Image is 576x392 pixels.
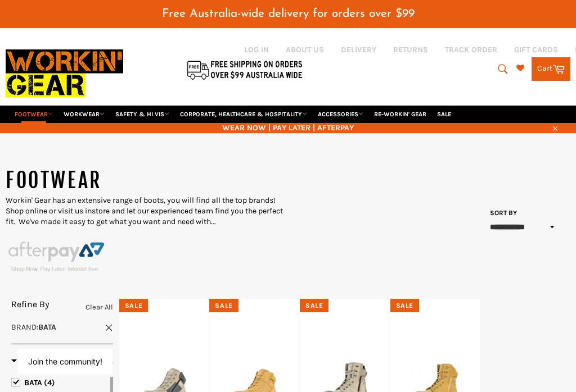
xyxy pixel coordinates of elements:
span: (4) [44,378,55,388]
span: : [11,322,56,332]
a: WORKWEAR [59,106,109,123]
span: Free Australia-wide delivery for orders over $99 [162,8,415,20]
a: SAFETY & HI VIS [111,106,174,123]
a: ACCESSORIES [313,106,368,123]
a: Brand:BATA [11,322,113,332]
div: Sale [300,299,328,313]
a: SALE [433,106,456,123]
img: Flat $9.95 shipping Australia wide [186,58,304,81]
div: Sale [209,299,238,313]
span: WEAR NOW | PAY LATER | AFTERPAY [6,122,570,133]
a: BATA [11,377,108,389]
div: Sale [390,299,419,313]
button: Join the community! [28,357,102,366]
h1: FOOTWEAR [6,167,288,195]
a: FOOTWEAR [10,106,57,123]
a: GIFT CARDS [514,44,558,55]
span: BATA [24,378,42,388]
a: RETURNS [393,44,428,55]
a: RE-WORKIN' GEAR [370,106,431,123]
strong: BATA [38,322,56,332]
img: Workin Gear leaders in Workwear, Safety Boots, PPE, Uniforms. Australia's No.1 in Workwear [6,42,123,105]
span: Brand [11,322,37,332]
p: Workin' Gear has an extensive range of boots, you will find all the top brands! Shop online or vi... [6,195,288,227]
span: Refine By [11,299,49,309]
a: Clear All [85,301,113,313]
h3: Brand [11,355,51,367]
a: TRACK ORDER [445,44,497,55]
a: Cart [532,57,570,81]
label: Sort by [486,208,517,218]
div: Sale [119,299,148,313]
a: CORPORATE, HEALTHCARE & HOSPITALITY [175,106,312,123]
